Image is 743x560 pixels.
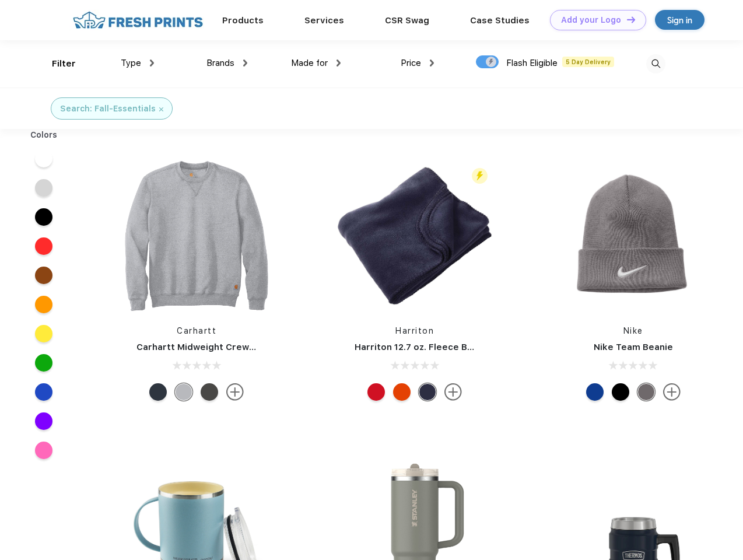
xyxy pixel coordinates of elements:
div: Orange [393,383,411,401]
a: Carhartt [177,326,216,335]
img: flash_active_toggle.svg [472,168,488,184]
img: filter_cancel.svg [159,107,163,111]
a: Carhartt Midweight Crewneck Sweatshirt [136,342,322,352]
span: Type [121,58,141,68]
span: Price [401,58,421,68]
div: Medium Grey [637,383,655,401]
span: Flash Eligible [506,58,558,68]
span: Made for [291,58,328,68]
img: more.svg [444,383,462,401]
div: Black [612,383,629,401]
a: Harriton 12.7 oz. Fleece Blanket [355,342,495,352]
a: Products [222,15,264,26]
img: func=resize&h=266 [337,158,492,313]
span: Brands [206,58,234,68]
img: DT [627,16,635,23]
img: dropdown.png [337,60,341,66]
div: Carbon Heather [201,383,218,401]
a: Sign in [655,10,705,30]
div: Add your Logo [561,15,621,25]
div: Colors [22,129,66,141]
img: func=resize&h=266 [119,158,274,313]
img: dropdown.png [243,60,247,66]
a: Nike [623,326,643,335]
img: more.svg [663,383,681,401]
img: desktop_search.svg [646,54,665,73]
img: func=resize&h=266 [556,158,711,313]
div: Sign in [667,13,692,27]
img: fo%20logo%202.webp [69,10,206,30]
div: New Navy [149,383,167,401]
div: Game Royal [586,383,604,401]
div: Search: Fall-Essentials [60,103,156,115]
div: Navy [419,383,436,401]
img: more.svg [226,383,244,401]
span: 5 Day Delivery [562,57,614,67]
img: dropdown.png [430,60,434,66]
a: Nike Team Beanie [594,342,673,352]
div: Filter [52,57,76,71]
div: Red [367,383,385,401]
a: Harriton [395,326,434,335]
img: dropdown.png [150,60,154,66]
div: Heather Grey [175,383,192,401]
